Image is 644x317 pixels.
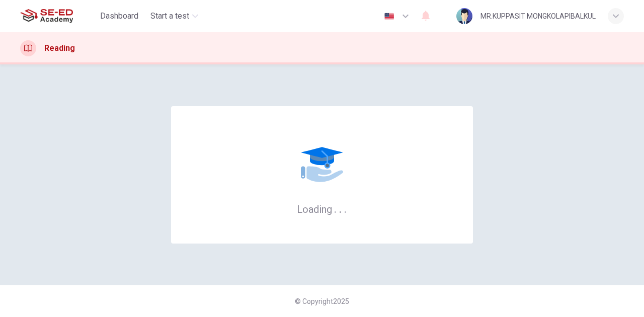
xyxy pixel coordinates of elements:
[44,42,75,54] h1: Reading
[334,200,337,216] h6: .
[480,10,596,22] div: MR.KUPPASIT MONGKOLAPIBALKUL
[20,6,96,26] a: SE-ED Academy logo
[146,7,202,25] button: Start a test
[339,200,342,216] h6: .
[297,202,347,215] h6: Loading
[383,13,395,20] img: en
[456,8,472,24] img: Profile picture
[96,7,142,25] button: Dashboard
[295,297,349,305] span: © Copyright 2025
[150,10,189,22] span: Start a test
[20,6,73,26] img: SE-ED Academy logo
[100,10,138,22] span: Dashboard
[344,200,347,216] h6: .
